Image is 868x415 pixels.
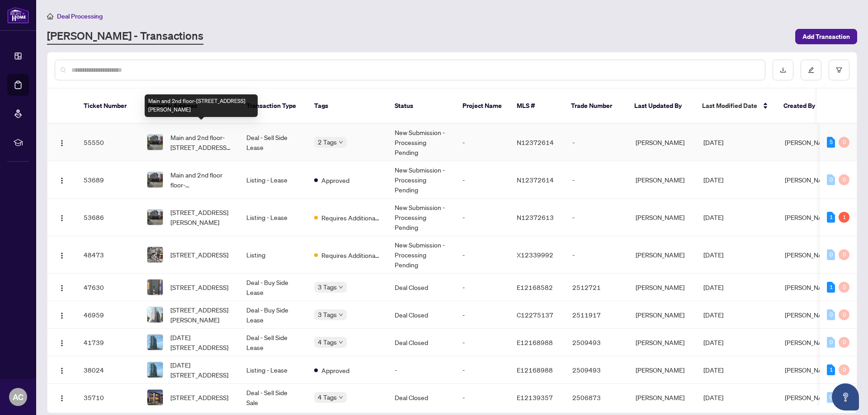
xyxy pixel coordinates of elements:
td: Listing - Lease [239,199,307,236]
span: [DATE][STREET_ADDRESS] [170,332,232,352]
span: Main and 2nd floor floor-[STREET_ADDRESS][PERSON_NAME] [170,170,232,190]
div: 1 [827,364,835,375]
button: Logo [55,335,69,350]
span: N12372613 [517,213,554,221]
span: [STREET_ADDRESS][PERSON_NAME] [170,207,232,227]
img: Logo [58,252,66,259]
img: Logo [58,284,66,292]
td: 2509493 [565,329,628,356]
img: logo [7,7,29,23]
th: Status [387,89,455,124]
th: MLS # [509,89,564,124]
span: [DATE] [703,251,723,259]
img: Logo [58,214,66,222]
span: [PERSON_NAME] [785,251,834,259]
div: 0 [827,392,835,403]
td: - [565,124,628,161]
img: thumbnail-img [147,210,163,225]
span: N12372614 [517,138,554,146]
a: [PERSON_NAME] - Transactions [47,28,203,45]
span: 4 Tags [318,392,337,402]
span: Add Transaction [802,29,850,44]
img: thumbnail-img [147,307,163,322]
span: [PERSON_NAME] [785,283,834,291]
span: down [339,285,343,289]
td: - [455,199,509,236]
td: [PERSON_NAME] [628,199,696,236]
span: home [47,13,53,19]
td: - [455,384,509,411]
td: New Submission - Processing Pending [387,236,455,274]
th: Tags [307,89,387,124]
button: Logo [55,247,69,262]
td: 53689 [76,161,140,199]
img: Logo [58,367,66,374]
span: 4 Tags [318,337,337,347]
th: Last Modified Date [695,89,776,124]
span: [PERSON_NAME] [785,393,834,401]
td: 2512721 [565,274,628,301]
span: C12275137 [517,311,553,319]
td: - [455,124,509,161]
span: [STREET_ADDRESS] [170,250,228,260]
span: [STREET_ADDRESS][PERSON_NAME] [170,305,232,325]
td: 55550 [76,124,140,161]
span: Approved [321,365,349,375]
th: Project Name [455,89,509,124]
img: thumbnail-img [147,335,163,350]
button: filter [829,60,849,80]
td: Deal Closed [387,301,455,329]
span: down [339,395,343,400]
img: thumbnail-img [147,390,163,405]
td: - [565,161,628,199]
td: Listing [239,236,307,274]
div: 0 [839,249,849,260]
img: Logo [58,140,66,147]
td: - [565,199,628,236]
td: New Submission - Processing Pending [387,124,455,161]
img: thumbnail-img [147,280,163,295]
span: [STREET_ADDRESS] [170,392,228,402]
button: Logo [55,173,69,187]
button: edit [801,60,821,80]
span: N12372614 [517,176,554,184]
div: 0 [839,309,849,320]
img: thumbnail-img [147,247,163,262]
span: Main and 2nd floor-[STREET_ADDRESS][PERSON_NAME] [170,132,232,152]
td: 2509493 [565,356,628,384]
div: Main and 2nd floor-[STREET_ADDRESS][PERSON_NAME] [145,94,258,117]
img: thumbnail-img [147,362,163,378]
span: 3 Tags [318,309,337,320]
span: [STREET_ADDRESS] [170,282,228,292]
span: [DATE] [703,283,723,291]
img: Logo [58,177,66,184]
span: 3 Tags [318,282,337,292]
span: Approved [321,175,349,185]
div: 1 [827,212,835,223]
th: Trade Number [564,89,627,124]
span: edit [808,67,814,73]
td: 41739 [76,329,140,356]
td: Deal - Sell Side Sale [239,384,307,411]
span: [DATE] [703,338,723,346]
span: [DATE] [703,176,723,184]
th: Property Address [140,89,239,124]
td: 48473 [76,236,140,274]
div: 0 [839,174,849,185]
span: Requires Additional Docs [321,213,380,223]
div: 0 [827,309,835,320]
button: Logo [55,308,69,322]
span: [PERSON_NAME] [785,213,834,221]
td: Deal - Sell Side Lease [239,329,307,356]
span: E12168988 [517,366,553,374]
button: Logo [55,280,69,294]
td: - [455,236,509,274]
span: Requires Additional Docs [321,250,380,260]
span: [PERSON_NAME] [785,138,834,146]
span: Last Modified Date [702,101,757,111]
img: Logo [58,312,66,319]
td: 2506873 [565,384,628,411]
th: Transaction Type [239,89,307,124]
button: Logo [55,210,69,224]
button: Logo [55,390,69,405]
